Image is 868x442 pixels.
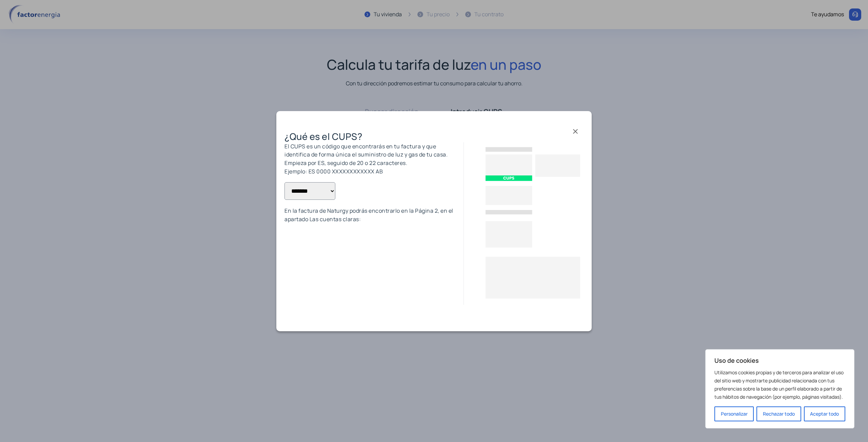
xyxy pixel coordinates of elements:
[714,369,845,401] p: Utilizamos cookies propias y de terceros para analizar el uso del sitio web y mostrarte publicida...
[284,207,457,223] p: En la factura de Naturgy podrás encontrarlo en la Página 2, en el apartado Las cuentas claras:
[804,406,845,421] button: Aceptar todo
[714,356,845,364] p: Uso de cookies
[756,406,801,421] button: Rechazar todo
[714,406,754,421] button: Personalizar
[705,349,854,428] div: Uso de cookies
